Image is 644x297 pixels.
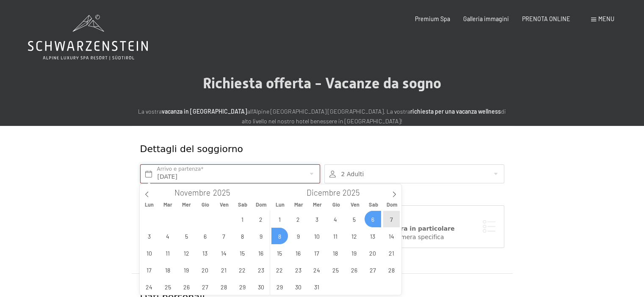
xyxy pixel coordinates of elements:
span: Novembre 9, 2025 [253,228,269,244]
span: Novembre 23, 2025 [253,262,269,278]
span: Dicembre 19, 2025 [346,245,362,261]
span: Dicembre 22, 2025 [271,262,288,278]
span: Novembre [174,189,210,197]
div: Prenotare una camera in particolare [333,225,495,233]
span: Novembre 29, 2025 [234,278,251,295]
span: Gio [327,202,345,207]
span: Dicembre 5, 2025 [346,211,362,227]
span: Dicembre 11, 2025 [327,228,344,244]
span: Dicembre 23, 2025 [290,262,307,278]
span: Ven [215,202,233,207]
span: Dicembre 4, 2025 [327,211,344,227]
strong: richiesta per una vacanza wellness [410,108,501,115]
span: Menu [598,15,614,22]
span: Mar [290,202,308,207]
span: Dicembre 15, 2025 [271,245,288,261]
span: Dicembre 18, 2025 [327,245,344,261]
span: Ven [345,202,364,207]
span: Dicembre 25, 2025 [327,262,344,278]
span: Novembre 21, 2025 [216,262,232,278]
span: Novembre 1, 2025 [234,211,251,227]
span: Dicembre 14, 2025 [383,228,400,244]
div: Vorrei scegliere una camera specifica [333,233,495,242]
span: Lun [271,202,289,207]
span: Dicembre 9, 2025 [290,228,307,244]
span: Mar [159,202,177,207]
span: Dicembre 17, 2025 [309,245,325,261]
input: Year [210,188,238,197]
span: Novembre 27, 2025 [197,278,213,295]
span: Mer [177,202,196,207]
span: Dicembre 21, 2025 [383,245,400,261]
span: Dicembre 24, 2025 [309,262,325,278]
span: Novembre 24, 2025 [141,278,158,295]
span: Novembre 7, 2025 [216,228,232,244]
input: Year [340,188,368,197]
span: Richiesta offerta - Vacanze da sogno [203,74,441,92]
span: Dicembre [307,189,340,197]
span: Novembre 19, 2025 [178,262,195,278]
span: Novembre 10, 2025 [141,245,158,261]
span: Novembre 16, 2025 [253,245,269,261]
span: Dom [383,202,401,207]
span: Dicembre 29, 2025 [271,278,288,295]
span: Novembre 2, 2025 [253,211,269,227]
a: Galleria immagini [463,15,509,22]
a: PRENOTA ONLINE [522,15,570,22]
span: Dicembre 13, 2025 [365,228,381,244]
span: Dicembre 16, 2025 [290,245,307,261]
span: Novembre 3, 2025 [141,228,158,244]
span: Novembre 13, 2025 [197,245,213,261]
span: Novembre 30, 2025 [253,278,269,295]
span: Novembre 22, 2025 [234,262,251,278]
span: Novembre 5, 2025 [178,228,195,244]
span: Novembre 8, 2025 [234,228,251,244]
span: Novembre 17, 2025 [141,262,158,278]
span: Sab [364,202,383,207]
span: Dicembre 28, 2025 [383,262,400,278]
span: Dicembre 3, 2025 [309,211,325,227]
span: Dicembre 30, 2025 [290,278,307,295]
span: Dicembre 1, 2025 [271,211,288,227]
span: Dicembre 31, 2025 [309,278,325,295]
span: Dom [252,202,271,207]
span: Novembre 25, 2025 [160,278,176,295]
span: Novembre 14, 2025 [216,245,232,261]
strong: vacanza in [GEOGRAPHIC_DATA] [162,108,247,115]
span: Novembre 4, 2025 [160,228,176,244]
span: Novembre 6, 2025 [197,228,213,244]
span: Dicembre 10, 2025 [309,228,325,244]
span: Gio [196,202,215,207]
span: Novembre 15, 2025 [234,245,251,261]
p: La vostra all'Alpine [GEOGRAPHIC_DATA] [GEOGRAPHIC_DATA]. La vostra di alto livello nel nostro ho... [136,107,509,126]
span: Novembre 28, 2025 [216,278,232,295]
span: Novembre 20, 2025 [197,262,213,278]
span: Dicembre 27, 2025 [365,262,381,278]
span: Novembre 18, 2025 [160,262,176,278]
span: Lun [140,202,158,207]
span: Sab [233,202,252,207]
div: Dettagli del soggiorno [140,143,443,156]
span: Dicembre 26, 2025 [346,262,362,278]
span: Dicembre 8, 2025 [271,228,288,244]
span: Dicembre 2, 2025 [290,211,307,227]
span: Novembre 12, 2025 [178,245,195,261]
span: Dicembre 12, 2025 [346,228,362,244]
span: Novembre 26, 2025 [178,278,195,295]
span: Novembre 11, 2025 [160,245,176,261]
span: Dicembre 20, 2025 [365,245,381,261]
span: Dicembre 7, 2025 [383,211,400,227]
span: Mer [308,202,327,207]
a: Premium Spa [415,15,450,22]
